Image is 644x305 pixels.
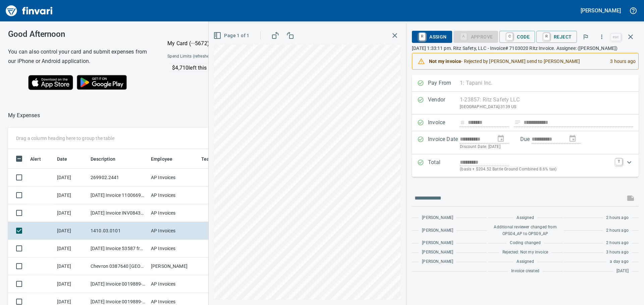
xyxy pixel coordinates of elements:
button: RReject [536,31,577,43]
h5: [PERSON_NAME] [581,7,621,14]
span: Close invoice [609,29,639,45]
td: [DATE] [54,240,88,257]
span: Alert [30,155,41,163]
span: [PERSON_NAME] [422,227,453,234]
button: CCode [499,31,535,43]
td: AP Invoices [148,169,199,186]
p: $4,710 left this month [172,64,308,72]
td: AP Invoices [148,275,199,293]
img: Get it on Google Play [73,71,131,93]
h6: You can also control your card and submit expenses from our iPhone or Android application. [8,47,151,66]
span: Team [201,155,214,163]
span: Rejected: Not my invoice [502,249,548,256]
span: [PERSON_NAME] [422,249,453,256]
span: Assigned [517,215,534,221]
button: Flag [578,29,593,44]
a: T [615,158,622,165]
span: Additional reviewer changed from OPS04_AP to OPS09_AP [491,224,559,237]
p: Drag a column heading here to group the table [16,135,114,142]
span: a day ago [610,258,629,265]
a: R [543,33,550,40]
span: Date [57,155,67,163]
td: [DATE] [54,204,88,222]
td: [DATE] [54,257,88,275]
button: Page 1 of 1 [212,29,252,42]
td: [DATE] Invoice 0019889-IN from Highway Specialties LLC (1-10458) [88,275,148,293]
span: Invoice created [511,268,539,275]
td: [DATE] Invoice 11006698 from Cessco Inc (1-10167) [88,186,148,204]
span: Assign [417,31,446,43]
p: Online and foreign allowed [162,72,309,79]
p: My Expenses [8,111,40,120]
td: [DATE] Invoice INV084364 from Traffic Safety Supply Co. Inc (1-11034) [88,204,148,222]
td: Chevron 0387640 [GEOGRAPHIC_DATA] [88,257,148,275]
span: 3 hours ago [606,249,629,256]
img: Download on the App Store [28,75,73,90]
td: 269902.2441 [88,169,148,186]
td: AP Invoices [148,186,199,204]
span: [PERSON_NAME] [422,258,453,265]
span: Code [505,31,530,43]
button: RAssign [412,31,452,43]
span: [PERSON_NAME] [422,215,453,221]
span: Assigned [517,258,534,265]
p: (basis + $204.52 Battle Ground Combined 8.6% tax) [460,166,611,173]
span: Alert [30,155,50,163]
td: [PERSON_NAME] [148,257,199,275]
span: Date [57,155,76,163]
td: [DATE] [54,222,88,240]
button: More [594,29,609,44]
img: Finvari [4,3,54,19]
p: [DATE] 1:33:11 pm. Ritz Safety, LLC - Invoice# 7103020 Ritz Invoice. Assignee: ([PERSON_NAME]) [412,45,639,52]
div: Expand [412,154,639,177]
button: [PERSON_NAME] [579,5,623,16]
span: Description [91,155,124,163]
a: esc [611,33,621,41]
h3: Good Afternoon [8,29,151,39]
div: Coding Required [453,33,498,39]
span: 2 hours ago [606,227,629,234]
span: Spend Limits (refreshed by [PERSON_NAME] [DATE]) [167,53,285,60]
div: 3 hours ago [605,55,636,67]
td: [DATE] Invoice 53587 from Van-port Rigging Inc (1-11072) [88,240,148,257]
span: Employee [151,155,181,163]
div: - Rejected by [PERSON_NAME] send to [PERSON_NAME] [429,55,605,67]
td: AP Invoices [148,204,199,222]
span: 2 hours ago [606,240,629,246]
td: [DATE] [54,186,88,204]
span: [DATE] [616,268,629,275]
td: [DATE] [54,169,88,186]
span: Description [91,155,116,163]
a: C [506,33,513,40]
p: My Card (···5672) [167,40,218,48]
span: Page 1 of 1 [215,31,249,40]
td: AP Invoices [148,240,199,257]
span: Team [201,155,222,163]
span: 2 hours ago [606,215,629,221]
span: [PERSON_NAME] [422,240,453,246]
td: AP Invoices [148,222,199,240]
td: 1410.03.0101 [88,222,148,240]
span: Reject [542,31,572,43]
span: Employee [151,155,172,163]
p: Total [428,158,460,173]
span: Coding changed [510,240,540,246]
nav: breadcrumb [8,111,40,120]
a: R [419,33,425,40]
strong: Not my invoice [429,59,461,64]
td: [DATE] [54,275,88,293]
